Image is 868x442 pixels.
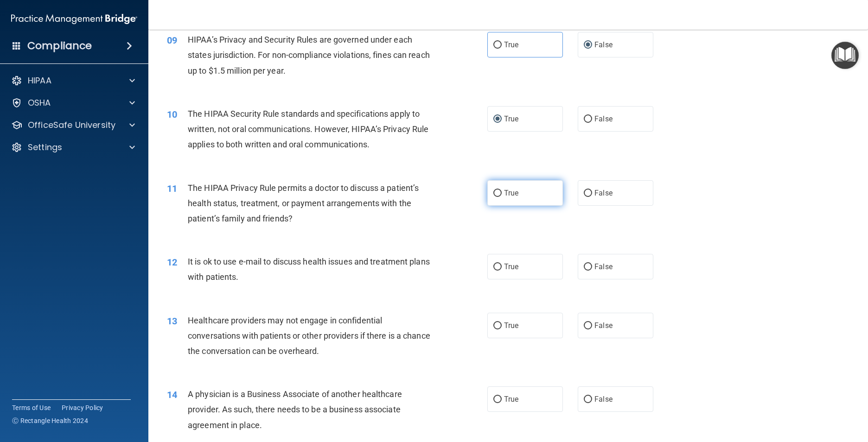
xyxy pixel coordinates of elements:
[167,257,177,268] span: 12
[188,316,430,356] span: Healthcare providers may not engage in confidential conversations with patients or other provider...
[504,189,518,197] span: True
[12,403,51,412] a: Terms of Use
[584,190,592,197] input: False
[493,396,502,403] input: True
[188,109,428,149] span: The HIPAA Security Rule standards and specifications apply to written, not oral communications. H...
[28,75,51,86] p: HIPAA
[504,40,518,49] span: True
[62,403,103,412] a: Privacy Policy
[28,97,51,108] p: OSHA
[167,389,177,400] span: 14
[504,114,518,123] span: True
[188,389,402,429] span: A physician is a Business Associate of another healthcare provider. As such, there needs to be a ...
[584,264,592,271] input: False
[594,321,613,330] span: False
[167,316,177,327] span: 13
[11,75,135,86] a: HIPAA
[504,262,518,271] span: True
[831,42,859,69] button: Open Resource Center
[167,183,177,194] span: 11
[188,183,419,223] span: The HIPAA Privacy Rule permits a doctor to discuss a patient’s health status, treatment, or payme...
[188,257,430,282] span: It is ok to use e-mail to discuss health issues and treatment plans with patients.
[167,35,177,46] span: 09
[188,35,430,75] span: HIPAA’s Privacy and Security Rules are governed under each states jurisdiction. For non-complianc...
[594,114,613,123] span: False
[504,321,518,330] span: True
[11,97,135,108] a: OSHA
[167,109,177,120] span: 10
[28,120,115,131] p: OfficeSafe University
[28,142,62,153] p: Settings
[493,116,502,123] input: True
[584,116,592,123] input: False
[584,42,592,49] input: False
[11,142,135,153] a: Settings
[594,40,613,49] span: False
[493,190,502,197] input: True
[594,395,613,404] span: False
[493,264,502,271] input: True
[27,39,92,52] h4: Compliance
[11,10,137,28] img: PMB logo
[12,416,88,425] span: Ⓒ Rectangle Health 2024
[584,396,592,403] input: False
[493,322,502,329] input: True
[493,42,502,49] input: True
[11,120,135,131] a: OfficeSafe University
[594,262,613,271] span: False
[594,189,613,197] span: False
[504,395,518,404] span: True
[584,322,592,329] input: False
